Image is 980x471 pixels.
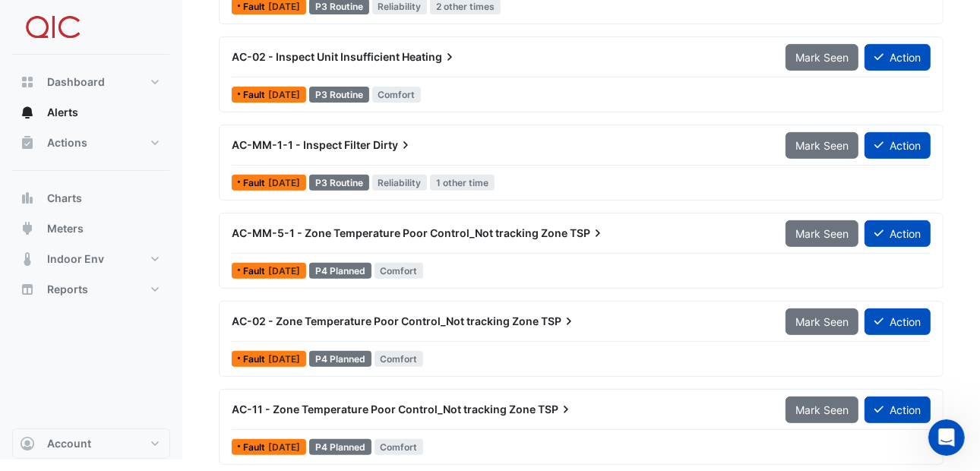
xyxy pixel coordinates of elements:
span: Account [47,436,91,451]
button: Mark Seen [786,132,858,159]
button: Meters [12,213,170,244]
span: Actions [47,135,87,150]
button: Action [865,397,931,423]
button: Action [865,308,931,335]
span: Thu 05-Jun-2025 11:00 AEST [268,441,300,453]
button: Actions [12,128,170,158]
span: Charts [47,191,82,206]
span: Alerts [47,105,78,120]
span: AC-MM-1-1 - Inspect Filter [232,138,371,151]
button: Reports [12,274,170,305]
button: Mark Seen [786,397,858,423]
button: Dashboard [12,67,170,97]
img: Company Logo [18,12,87,43]
span: Tue 08-Jul-2025 09:00 AEST [268,353,300,365]
button: Account [12,428,170,459]
div: P4 Planned [309,439,371,455]
span: Comfort [372,87,422,103]
span: Thu 17-Jul-2025 10:30 AEST [268,89,300,100]
app-icon: Charts [20,191,35,206]
span: 1 other time [430,175,495,191]
span: Meters [47,221,84,236]
span: TSP [570,226,605,241]
span: Mark Seen [795,227,849,240]
app-icon: Indoor Env [20,251,35,267]
span: Dashboard [47,74,105,90]
span: Fault [243,2,268,11]
app-icon: Actions [20,135,35,150]
span: Fault [243,90,268,100]
app-icon: Meters [20,221,35,236]
span: Sun 20-Jul-2025 13:45 AEST [268,265,300,277]
button: Action [865,220,931,247]
div: P3 Routine [309,87,369,103]
span: Dirty [373,138,413,153]
span: Wed 23-Jul-2025 09:00 AEST [268,1,300,12]
button: Mark Seen [786,44,858,71]
span: Heating [402,49,457,65]
span: AC-MM-5-1 - Zone Temperature Poor Control_Not tracking Zone [232,226,567,239]
span: TSP [541,314,577,329]
span: Indoor Env [47,251,104,267]
span: Reliability [372,175,428,191]
span: AC-02 - Zone Temperature Poor Control_Not tracking Zone [232,315,539,327]
span: Mark Seen [795,139,849,152]
span: AC-11 - Zone Temperature Poor Control_Not tracking Zone [232,403,536,416]
span: Fault [243,267,268,276]
app-icon: Reports [20,282,35,297]
button: Mark Seen [786,308,858,335]
span: Fault [243,443,268,452]
button: Mark Seen [786,220,858,247]
app-icon: Alerts [20,105,35,120]
span: AC-02 - Inspect Unit Insufficient [232,50,400,63]
span: Mark Seen [795,51,849,64]
span: Mark Seen [795,315,849,328]
span: Fault [243,355,268,364]
span: Comfort [375,263,424,279]
span: Fault [243,179,268,188]
div: P3 Routine [309,175,369,191]
iframe: Intercom live chat [928,419,965,456]
div: P4 Planned [309,351,371,367]
span: Mark Seen [795,403,849,416]
button: Action [865,132,931,159]
span: Tue 01-Apr-2025 09:00 AEST [268,177,300,188]
button: Charts [12,183,170,213]
span: Reports [47,282,88,297]
div: P4 Planned [309,263,371,279]
button: Action [865,44,931,71]
span: Comfort [375,439,424,455]
span: Comfort [375,351,424,367]
button: Alerts [12,97,170,128]
button: Indoor Env [12,244,170,274]
app-icon: Dashboard [20,74,35,90]
span: TSP [538,402,574,417]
